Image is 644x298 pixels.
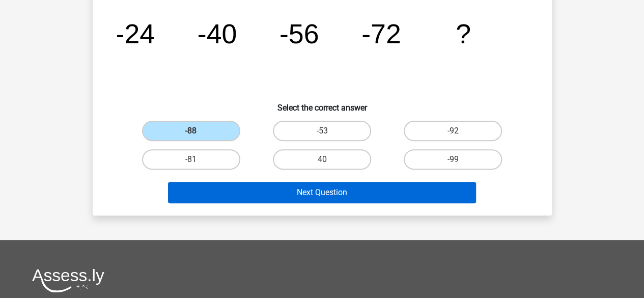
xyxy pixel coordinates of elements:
tspan: ? [456,18,471,49]
button: Next Question [168,182,476,203]
tspan: -72 [361,18,401,49]
label: -88 [142,121,240,141]
img: Assessly logo [32,268,104,292]
tspan: -56 [279,18,319,49]
label: -53 [273,121,371,141]
tspan: -24 [115,18,155,49]
h6: Select the correct answer [109,95,536,113]
tspan: -40 [197,18,237,49]
label: 40 [273,149,371,170]
label: -81 [142,149,240,170]
label: -92 [404,121,502,141]
label: -99 [404,149,502,170]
